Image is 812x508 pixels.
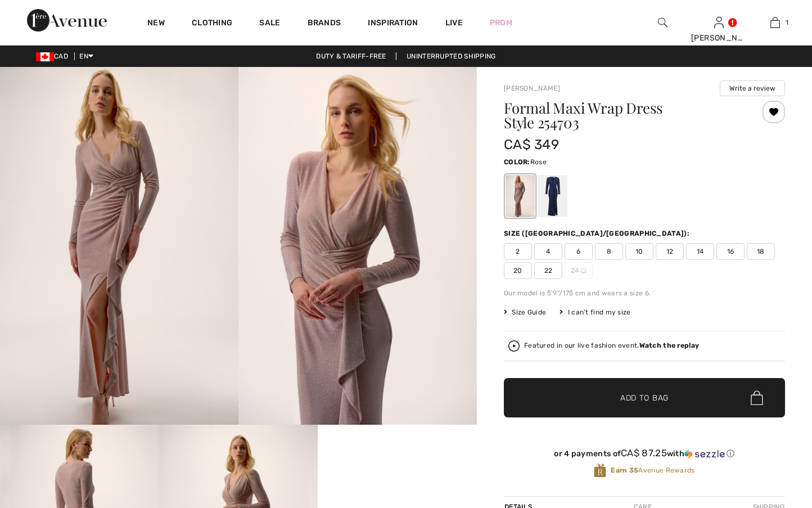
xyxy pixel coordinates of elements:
div: or 4 payments of with [504,448,785,459]
span: 1 [786,17,788,28]
a: Sale [259,18,280,30]
img: My Info [714,16,724,29]
span: 2 [504,243,532,260]
a: Sign In [714,17,724,28]
div: Size ([GEOGRAPHIC_DATA]/[GEOGRAPHIC_DATA]): [504,228,692,239]
a: 1 [747,16,802,29]
a: Clothing [192,18,232,30]
div: [PERSON_NAME] [691,32,746,44]
span: Inspiration [368,18,418,30]
span: 14 [686,243,714,260]
span: CA$ 87.25 [621,447,667,458]
video: Your browser does not support the video tag. [318,425,477,504]
div: Featured in our live fashion event. [524,342,699,349]
span: Rose [530,158,547,166]
img: Bag.svg [751,390,763,405]
a: Live [445,17,463,29]
img: Sezzle [684,449,725,459]
div: or 4 payments ofCA$ 87.25withSezzle Click to learn more about Sezzle [504,448,785,463]
img: My Bag [770,16,780,29]
img: Formal Maxi Wrap Dress Style 254703. 2 [238,67,477,425]
span: 22 [534,262,562,279]
h1: Formal Maxi Wrap Dress Style 254703 [504,101,738,130]
div: Rose [506,175,535,217]
span: Add to Bag [620,392,669,404]
strong: Watch the replay [639,341,700,349]
span: Avenue Rewards [611,465,694,475]
span: 8 [595,243,623,260]
img: Canadian Dollar [36,52,54,61]
span: EN [79,52,93,60]
div: Our model is 5'9"/175 cm and wears a size 6. [504,288,785,298]
a: Brands [308,18,341,30]
span: Color: [504,158,530,166]
img: ring-m.svg [581,268,587,273]
span: 12 [656,243,684,260]
span: 10 [625,243,653,260]
span: CAD [36,52,73,60]
span: 24 [565,262,593,279]
strong: Earn 35 [611,466,638,474]
img: Avenue Rewards [594,463,606,478]
span: 6 [565,243,593,260]
button: Write a review [720,80,785,96]
a: [PERSON_NAME] [504,84,560,92]
span: 16 [716,243,745,260]
span: CA$ 349 [504,137,559,152]
img: 1ère Avenue [27,9,107,32]
button: Add to Bag [504,378,785,417]
span: Size Guide [504,307,546,317]
div: Navy Blue [538,175,567,217]
a: Prom [490,17,512,29]
span: 4 [534,243,562,260]
span: 18 [747,243,775,260]
img: Watch the replay [508,340,520,352]
span: 20 [504,262,532,279]
div: I can't find my size [560,307,630,317]
img: search the website [658,16,667,29]
a: New [147,18,165,30]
